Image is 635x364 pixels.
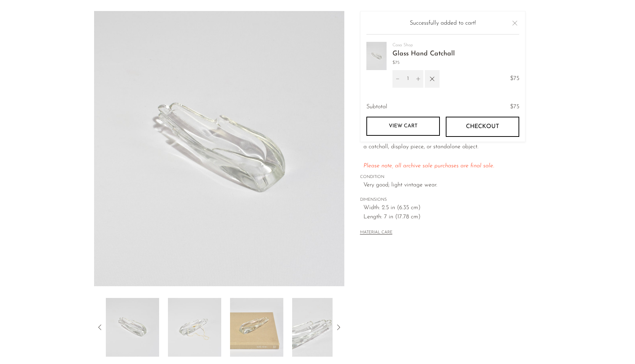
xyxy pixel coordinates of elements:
[363,203,525,213] span: Width: 2.5 in (6.35 cm)
[403,70,413,87] input: Quantity
[366,41,387,70] img: Glass Hand Catchall
[106,298,159,357] img: Glass Hand Catchall
[446,117,519,136] button: Checkout
[230,298,283,357] img: Glass Hand Catchall
[510,103,519,109] span: $75
[392,43,413,47] a: Casa Shop
[363,163,494,169] em: Please note, all archive sale purchases are final sale.
[94,11,344,286] img: Glass Hand Catchall
[392,59,455,66] span: $75
[392,51,455,57] a: Glass Hand Catchall
[410,20,476,26] span: Successfully added to cart!
[413,70,423,87] button: Increment
[366,102,387,112] span: Subtotal
[363,181,525,190] span: Very good; light vintage wear.
[360,174,525,181] span: CONDITION
[363,212,525,222] span: Length: 7 in (17.78 cm)
[292,298,345,357] img: Glass Hand Catchall
[363,133,525,171] p: Clear glass hand form with a smooth, sculptural shape. Works as a catchall, display piece, or sta...
[366,117,440,136] a: View cart
[360,230,392,236] button: MATERIAL CARE
[392,70,403,87] button: Decrement
[360,197,525,203] span: DIMENSIONS
[510,74,519,84] span: $75
[466,123,499,130] span: Checkout
[168,298,221,357] img: Glass Hand Catchall
[510,19,519,28] button: Close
